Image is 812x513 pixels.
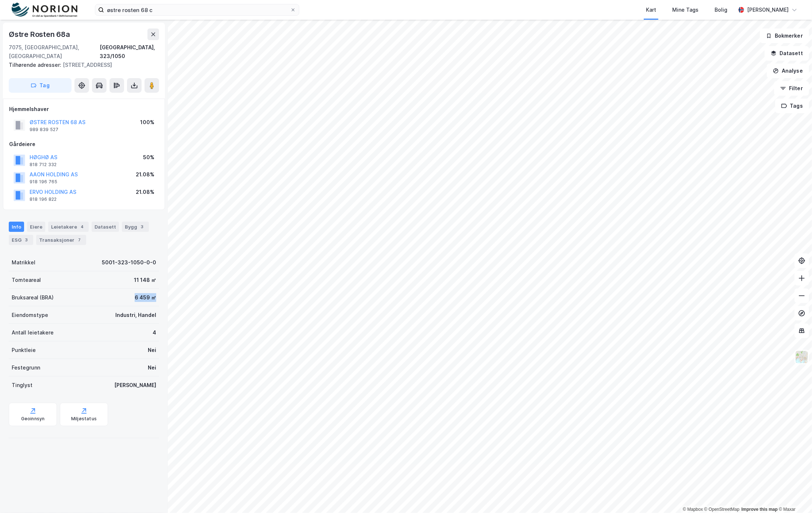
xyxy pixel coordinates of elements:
[102,258,156,267] div: 5001-323-1050-0-0
[48,222,89,232] div: Leietakere
[646,5,656,14] div: Kart
[134,276,156,284] div: 11 148 ㎡
[135,293,156,302] div: 6 459 ㎡
[30,179,57,185] div: 918 196 765
[30,162,57,168] div: 818 712 332
[92,222,119,232] div: Datasett
[767,64,809,78] button: Analyse
[148,346,156,355] div: Nei
[30,196,57,202] div: 818 196 822
[23,236,30,244] div: 3
[76,236,83,244] div: 7
[795,350,809,364] img: Z
[9,78,72,93] button: Tag
[774,81,809,96] button: Filter
[760,28,809,43] button: Bokmerker
[12,381,32,390] div: Tinglyst
[104,4,290,15] input: Søk på adresse, matrikkel, gårdeiere, leietakere eller personer
[21,416,45,422] div: Geoinnsyn
[775,99,809,113] button: Tags
[9,43,100,61] div: 7075, [GEOGRAPHIC_DATA], [GEOGRAPHIC_DATA]
[122,222,149,232] div: Bygg
[12,363,40,372] div: Festegrunn
[12,3,77,18] img: norion-logo.80e7a08dc31c2e691866.png
[9,62,63,68] span: Tilhørende adresser:
[776,478,812,513] div: Kontrollprogram for chat
[78,223,86,230] div: 4
[12,293,54,302] div: Bruksareal (BRA)
[12,328,54,337] div: Antall leietakere
[9,105,159,114] div: Hjemmelshaver
[114,381,156,390] div: [PERSON_NAME]
[136,188,154,196] div: 21.08%
[136,170,154,179] div: 21.08%
[9,28,72,40] div: Østre Rosten 68a
[100,43,159,61] div: [GEOGRAPHIC_DATA], 323/1050
[9,61,153,69] div: [STREET_ADDRESS]
[9,235,33,245] div: ESG
[140,118,154,127] div: 100%
[27,222,45,232] div: Eiere
[715,5,727,14] div: Bolig
[12,346,36,355] div: Punktleie
[12,311,48,319] div: Eiendomstype
[71,416,97,422] div: Miljøstatus
[148,363,156,372] div: Nei
[672,5,699,14] div: Mine Tags
[12,276,41,284] div: Tomteareal
[115,311,156,319] div: Industri, Handel
[765,46,809,61] button: Datasett
[704,507,740,512] a: OpenStreetMap
[776,478,812,513] iframe: Chat Widget
[742,507,778,512] a: Improve this map
[153,328,156,337] div: 4
[747,5,789,14] div: [PERSON_NAME]
[12,258,35,267] div: Matrikkel
[683,507,703,512] a: Mapbox
[9,140,159,149] div: Gårdeiere
[36,235,86,245] div: Transaksjoner
[143,153,154,162] div: 50%
[30,127,58,133] div: 989 839 527
[9,222,24,232] div: Info
[139,223,146,230] div: 3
